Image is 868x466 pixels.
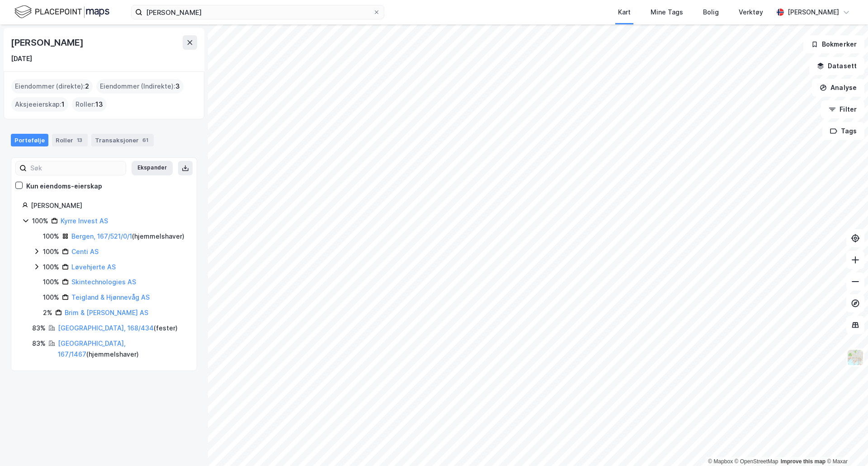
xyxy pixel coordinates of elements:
[43,307,52,318] div: 2%
[61,99,65,110] span: 1
[803,35,864,53] button: Bokmerker
[141,136,150,145] div: 61
[72,97,107,112] div: Roller :
[32,323,46,334] div: 83%
[132,161,173,175] button: Ekspander
[781,458,826,465] a: Improve this map
[11,97,68,112] div: Aksjeeierskap :
[43,262,59,273] div: 100%
[31,200,186,211] div: [PERSON_NAME]
[651,7,683,18] div: Mine Tags
[618,7,631,18] div: Kart
[788,7,839,18] div: [PERSON_NAME]
[822,122,864,140] button: Tags
[821,100,864,118] button: Filter
[96,79,184,94] div: Eiendommer (Indirekte) :
[71,263,116,271] a: Løvehjerte AS
[43,277,59,287] div: 100%
[58,338,186,360] div: ( hjemmelshaver )
[739,7,763,18] div: Verktøy
[27,161,126,175] input: Søk
[58,323,178,334] div: ( fester )
[823,423,868,466] div: Kontrollprogram for chat
[71,293,150,301] a: Teigland & Hjønnevåg AS
[71,232,132,240] a: Bergen, 167/521/0/1
[95,99,103,110] span: 13
[735,458,778,465] a: OpenStreetMap
[91,134,154,146] div: Transaksjoner
[11,35,85,50] div: [PERSON_NAME]
[43,246,59,257] div: 100%
[43,292,59,303] div: 100%
[71,278,136,286] a: Skintechnologies AS
[71,231,184,242] div: ( hjemmelshaver )
[11,53,32,64] div: [DATE]
[32,216,48,226] div: 100%
[26,181,102,192] div: Kun eiendoms-eierskap
[809,57,864,75] button: Datasett
[708,458,733,465] a: Mapbox
[43,231,59,242] div: 100%
[65,309,148,316] a: Brim & [PERSON_NAME] AS
[71,248,99,255] a: Centi AS
[823,423,868,466] iframe: Chat Widget
[812,79,864,97] button: Analyse
[14,4,109,20] img: logo.f888ab2527a4732fd821a326f86c7f29.svg
[85,81,89,92] span: 2
[11,134,48,146] div: Portefølje
[75,136,84,145] div: 13
[58,339,126,358] a: [GEOGRAPHIC_DATA], 167/1467
[11,79,93,94] div: Eiendommer (direkte) :
[142,5,373,19] input: Søk på adresse, matrikkel, gårdeiere, leietakere eller personer
[32,338,46,349] div: 83%
[58,324,154,332] a: [GEOGRAPHIC_DATA], 168/434
[703,7,719,18] div: Bolig
[175,81,180,92] span: 3
[52,134,88,146] div: Roller
[847,349,864,366] img: Z
[61,217,108,225] a: Kyrre Invest AS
